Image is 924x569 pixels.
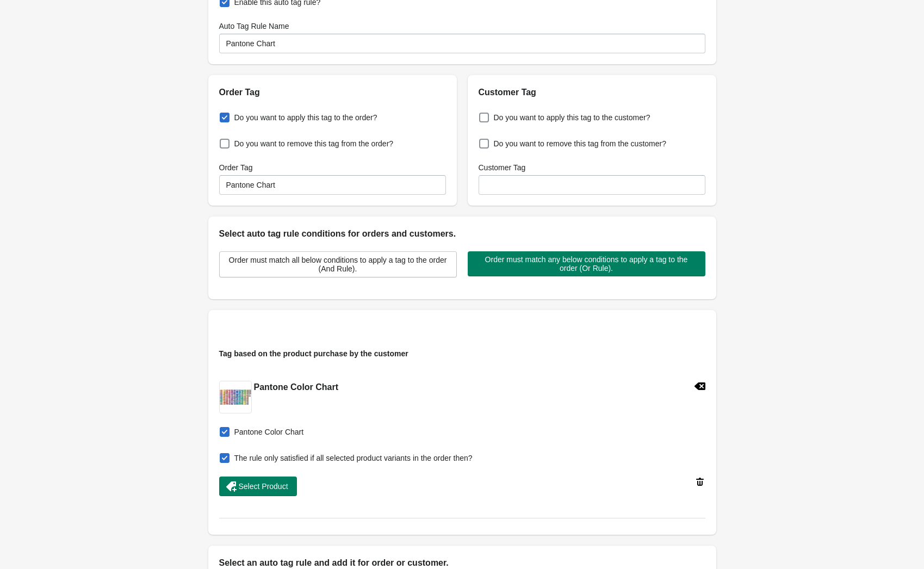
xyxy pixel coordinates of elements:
span: Order must match any below conditions to apply a tag to the order (Or Rule). [476,255,697,273]
h2: Select auto tag rule conditions for orders and customers. [219,227,705,240]
img: pantone_colorsforweb.png [220,389,251,404]
label: Customer Tag [479,162,526,173]
button: Order must match all below conditions to apply a tag to the order (And Rule). [219,251,457,277]
span: Select Product [239,482,288,491]
label: Auto Tag Rule Name [219,21,289,32]
span: Do you want to apply this tag to the customer? [494,112,650,123]
h2: Order Tag [219,86,446,99]
span: Pantone Color Chart [234,426,304,437]
span: Do you want to remove this tag from the order? [234,138,394,149]
h2: Pantone Color Chart [254,381,339,394]
h2: Customer Tag [479,86,705,99]
span: Do you want to remove this tag from the customer? [494,138,666,149]
span: Order must match all below conditions to apply a tag to the order (And Rule). [228,256,448,273]
button: Order must match any below conditions to apply a tag to the order (Or Rule). [468,251,705,276]
label: Order Tag [219,162,253,173]
span: Do you want to apply this tag to the order? [234,112,377,123]
span: The rule only satisfied if all selected product variants in the order then? [234,453,473,463]
span: Tag based on the product purchase by the customer [219,349,408,358]
button: Select Product [219,477,297,496]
